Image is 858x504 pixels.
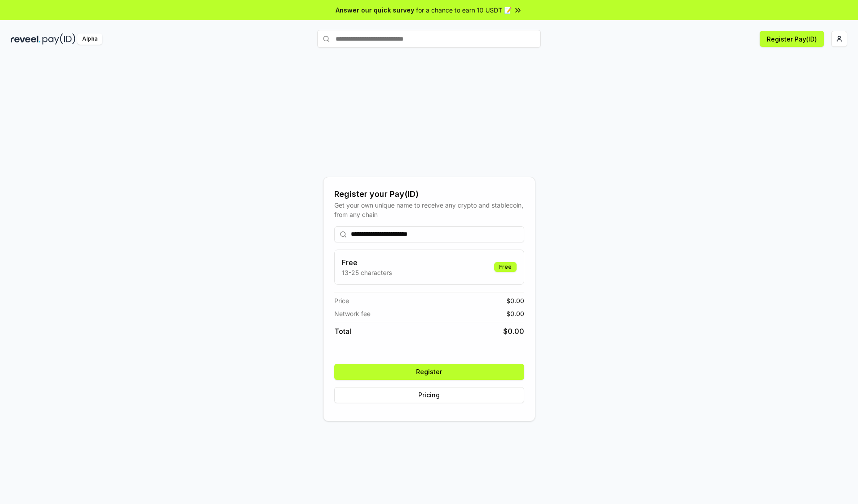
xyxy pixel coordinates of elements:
[334,309,370,318] span: Network fee
[334,296,349,305] span: Price
[503,326,524,337] span: $ 0.00
[334,326,351,337] span: Total
[77,33,102,45] div: Alpha
[334,387,524,403] button: Pricing
[416,5,512,15] span: for a chance to earn 10 USDT 📝
[11,33,41,45] img: reveel_dark
[342,257,392,268] h3: Free
[42,33,76,45] img: pay_id
[342,268,392,277] p: 13-25 characters
[336,5,414,15] span: Answer our quick survey
[760,31,824,47] button: Register Pay(ID)
[334,364,524,380] button: Register
[506,296,524,305] span: $ 0.00
[506,309,524,318] span: $ 0.00
[494,262,517,272] div: Free
[334,200,524,219] div: Get your own unique name to receive any crypto and stablecoin, from any chain
[334,188,524,200] div: Register your Pay(ID)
